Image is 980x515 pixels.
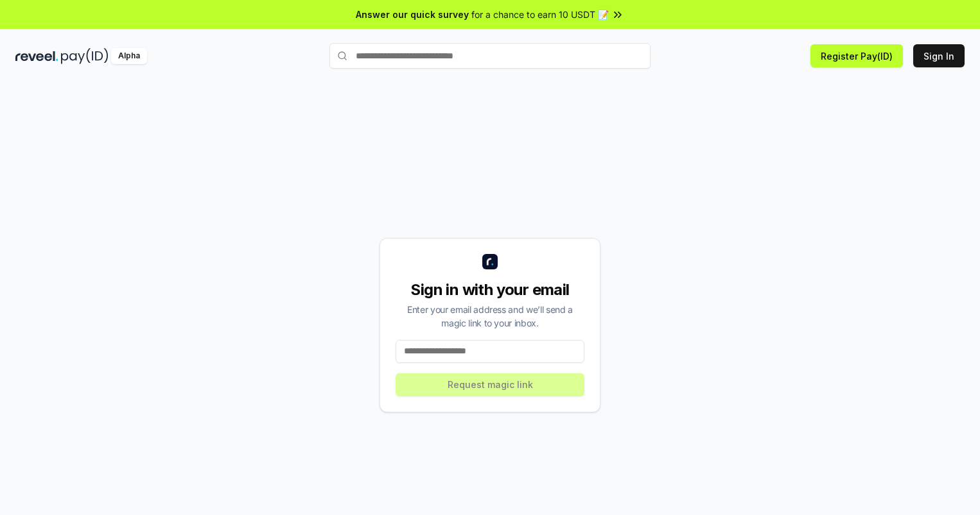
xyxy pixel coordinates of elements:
div: Sign in with your email [396,280,584,300]
img: logo_small [482,254,498,269]
span: for a chance to earn 10 USDT 📝 [471,8,609,21]
img: reveel_dark [15,48,58,64]
span: Answer our quick survey [356,8,469,21]
div: Alpha [111,48,147,64]
button: Register Pay(ID) [810,44,903,67]
img: pay_id [61,48,109,64]
button: Sign In [913,44,965,67]
div: Enter your email address and we’ll send a magic link to your inbox. [396,303,584,330]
